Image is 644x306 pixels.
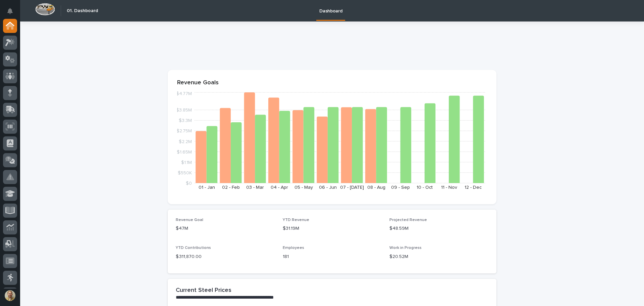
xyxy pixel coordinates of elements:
[389,246,422,250] span: Work in Progress
[319,185,337,190] text: 06 - Jun
[179,118,192,123] tspan: $3.3M
[176,246,211,250] span: YTD Contributions
[417,185,433,190] text: 10 - Oct
[246,185,264,190] text: 03 - Mar
[8,8,17,19] div: Notifications
[35,3,55,15] img: Workspace Logo
[177,149,192,154] tspan: $1.65M
[391,185,410,190] text: 09 - Sep
[283,253,382,260] p: 181
[389,225,488,232] p: $48.59M
[441,185,457,190] text: 11 - Nov
[176,225,275,232] p: $47M
[294,185,313,190] text: 05 - May
[3,289,17,303] button: users-avatar
[271,185,288,190] text: 04 - Apr
[340,185,364,190] text: 07 - [DATE]
[389,253,488,260] p: $20.52M
[176,218,203,222] span: Revenue Goal
[179,139,192,144] tspan: $2.2M
[389,218,427,222] span: Projected Revenue
[367,185,385,190] text: 08 - Aug
[176,129,192,133] tspan: $2.75M
[178,170,192,175] tspan: $550K
[181,160,192,165] tspan: $1.1M
[67,8,98,14] h2: 01. Dashboard
[222,185,240,190] text: 02 - Feb
[186,181,192,186] tspan: $0
[176,253,275,260] p: $ 311,870.00
[283,246,304,250] span: Employees
[465,185,482,190] text: 12 - Dec
[283,225,382,232] p: $31.19M
[199,185,215,190] text: 01 - Jan
[176,108,192,113] tspan: $3.85M
[283,218,309,222] span: YTD Revenue
[176,287,231,294] h2: Current Steel Prices
[3,4,17,18] button: Notifications
[177,79,487,87] p: Revenue Goals
[176,91,192,96] tspan: $4.77M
